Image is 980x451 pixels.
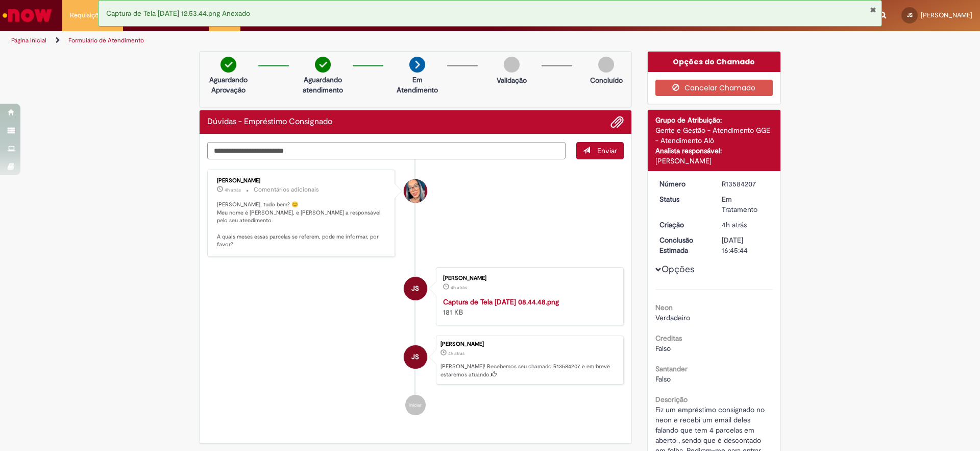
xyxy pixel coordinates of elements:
p: Aguardando atendimento [298,75,348,95]
div: Opções do Chamado [648,52,781,72]
div: 01/10/2025 08:45:22 [722,220,769,230]
time: 01/10/2025 09:14:16 [225,187,241,193]
span: Falso [655,344,671,353]
b: Santander [655,364,688,373]
div: 181 KB [443,297,613,317]
div: [PERSON_NAME] [655,156,773,166]
span: 4h atrás [722,220,747,229]
time: 01/10/2025 08:45:22 [722,220,747,229]
p: Validação [497,75,527,85]
div: Joao Vinicius Vieira Da Silva [404,345,427,369]
dt: Status [652,194,715,204]
dt: Conclusão Estimada [652,235,715,255]
div: Analista responsável: [655,146,773,156]
p: [PERSON_NAME]! Recebemos seu chamado R13584207 e em breve estaremos atuando. [440,363,618,378]
button: Fechar Notificação [870,6,876,14]
small: Comentários adicionais [254,185,319,194]
span: 4h atrás [448,350,464,357]
span: 4h atrás [225,187,241,193]
img: check-circle-green.png [315,57,331,73]
b: Neon [655,303,673,312]
span: Enviar [597,146,617,155]
img: arrow-next.png [409,57,425,73]
span: Requisições [70,10,106,20]
img: img-circle-grey.png [598,57,614,73]
button: Enviar [576,142,624,159]
h2: Dúvidas - Empréstimo Consignado Histórico de tíquete [207,117,332,127]
ul: Trilhas de página [8,31,646,50]
img: img-circle-grey.png [504,57,520,73]
span: JS [907,12,913,18]
div: Gente e Gestão - Atendimento GGE - Atendimento Alô [655,125,773,146]
span: JS [411,345,419,369]
time: 01/10/2025 08:45:22 [448,350,464,357]
div: [PERSON_NAME] [443,275,613,281]
time: 01/10/2025 08:45:04 [451,284,467,291]
p: Aguardando Aprovação [204,75,253,95]
button: Adicionar anexos [610,115,624,129]
span: 4h atrás [451,284,467,291]
div: [PERSON_NAME] [440,341,618,347]
div: [PERSON_NAME] [217,178,387,184]
p: Em Atendimento [393,75,442,95]
div: Grupo de Atribuição: [655,115,773,125]
div: Joao Vinicius Vieira Da Silva [404,277,427,300]
dt: Número [652,179,715,189]
a: Captura de Tela [DATE] 08.44.48.png [443,297,559,306]
div: Maira Priscila Da Silva Arnaldo [404,179,427,203]
b: Descrição [655,395,688,404]
div: R13584207 [722,179,769,189]
a: Página inicial [11,36,46,44]
span: [PERSON_NAME] [921,11,972,19]
img: ServiceNow [1,5,54,26]
b: Creditas [655,334,682,343]
div: [DATE] 16:45:44 [722,235,769,255]
li: Joao Vinicius Vieira Da Silva [207,336,624,385]
img: check-circle-green.png [220,57,236,73]
p: Concluído [590,75,623,85]
textarea: Digite sua mensagem aqui... [207,142,566,159]
span: Falso [655,374,671,384]
span: Captura de Tela [DATE] 12.53.44.png Anexado [106,9,250,18]
span: Verdadeiro [655,313,690,322]
p: [PERSON_NAME], tudo bem? 😊 Meu nome é [PERSON_NAME], e [PERSON_NAME] a responsável pelo seu atend... [217,201,387,249]
dt: Criação [652,220,715,230]
a: Formulário de Atendimento [68,36,144,44]
button: Cancelar Chamado [655,80,773,96]
ul: Histórico de tíquete [207,159,624,425]
div: Em Tratamento [722,194,769,215]
span: JS [411,276,419,301]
